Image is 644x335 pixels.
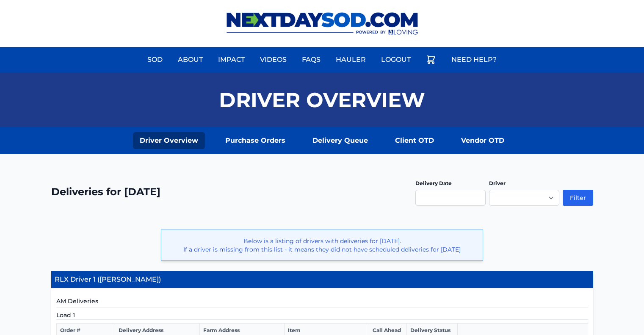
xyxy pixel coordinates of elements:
a: Need Help? [446,50,502,70]
p: Below is a listing of drivers with deliveries for [DATE]. If a driver is missing from this list -... [168,237,476,254]
label: Driver [489,180,506,186]
a: About [173,50,208,70]
h1: Driver Overview [219,90,425,110]
a: Delivery Queue [306,132,375,149]
a: Purchase Orders [218,132,292,149]
a: FAQs [297,50,326,70]
h4: RLX Driver 1 ([PERSON_NAME]) [51,271,593,288]
a: Videos [255,50,292,70]
a: Client OTD [388,132,441,149]
a: Vendor OTD [454,132,511,149]
button: Filter [563,190,593,206]
a: Logout [376,50,416,70]
a: Impact [213,50,250,70]
h2: Deliveries for [DATE] [51,185,160,199]
h5: Load 1 [56,311,588,320]
label: Delivery Date [415,180,452,186]
a: Sod [142,50,168,70]
a: Driver Overview [133,132,205,149]
a: Hauler [331,50,371,70]
h5: AM Deliveries [56,297,588,307]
